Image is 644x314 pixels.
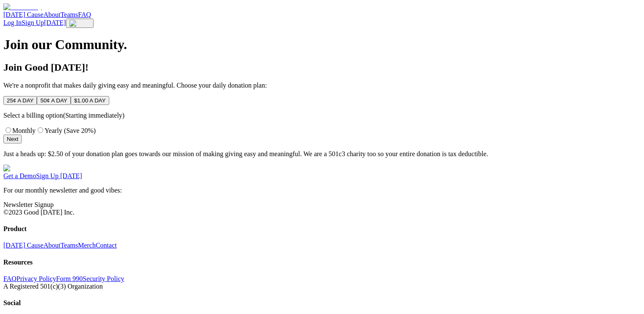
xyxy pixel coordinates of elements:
[3,299,641,307] h4: Social
[3,19,22,26] a: Log In
[44,19,66,26] span: [DATE]
[3,135,22,143] button: Next
[3,165,42,172] img: GoodToday
[44,127,96,134] span: Yearly (Save 20%)
[83,275,124,282] a: Security Policy
[3,82,641,89] p: We're a nonprofit that makes daily giving easy and meaningful. Choose your daily donation plan:
[71,96,109,105] button: $1.00 A DAY
[61,11,78,18] a: Teams
[3,172,36,179] a: Get a Demo
[63,112,124,119] span: (Starting immediately)
[3,3,42,11] img: GoodToday
[3,96,37,105] button: 25¢ A DAY
[3,187,641,194] p: For our monthly newsletter and good vibes:
[6,127,11,133] input: Monthly
[78,242,96,249] a: Merch
[3,283,641,290] div: A Registered 501(c)(3) Organization
[44,11,61,18] a: About
[17,275,56,282] a: Privacy Policy
[3,11,44,18] a: [DATE] Cause
[61,242,78,249] a: Teams
[3,225,641,233] h4: Product
[69,20,90,27] img: Menu
[3,209,641,216] div: ©2023 Good [DATE] Inc.
[36,172,82,179] a: Sign Up [DATE]
[78,11,91,18] a: FAQ
[3,275,17,282] a: FAQ
[3,37,641,52] h1: Join our Community.
[37,96,70,105] button: 50¢ A DAY
[3,259,641,266] h4: Resources
[3,201,54,208] a: Newsletter Signup
[38,127,43,133] input: Yearly (Save 20%)
[22,19,66,26] a: Sign Up[DATE]
[44,242,61,249] a: About
[3,242,44,249] a: [DATE] Cause
[3,112,641,119] p: Select a billing option
[3,150,641,158] p: Just a heads up: $2.50 of your donation plan goes towards our mission of making giving easy and m...
[12,127,36,134] span: Monthly
[56,275,83,282] a: Form 990
[96,242,117,249] a: Contact
[3,62,641,73] h2: Join Good [DATE]!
